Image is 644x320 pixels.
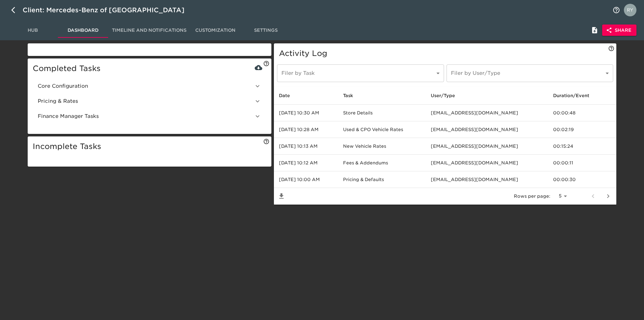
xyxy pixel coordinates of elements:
[601,189,616,204] button: next page
[338,121,426,138] td: Used & CPO Vehicle Rates
[602,25,636,36] button: Share
[447,64,613,82] div: ​
[553,92,597,99] span: Duration/Event
[343,92,361,99] span: Task
[426,155,548,171] td: [EMAIL_ADDRESS][DOMAIN_NAME]
[112,26,186,34] span: Timeline and Notifications
[608,45,614,52] svg: View what external collaborators have done in this Onboarding Hub
[38,82,254,90] span: Core Configuration
[426,138,548,155] td: [EMAIL_ADDRESS][DOMAIN_NAME]
[338,138,426,155] td: New Vehicle Rates
[33,94,266,109] div: Pricing & Rates
[274,86,616,205] table: enhanced table
[274,189,289,204] button: Save List
[609,3,624,18] button: notifications
[624,4,636,16] img: Profile
[33,79,266,94] div: Core Configuration
[263,138,269,145] svg: These tasks still need to be completed for this Onboarding Hub
[62,26,104,34] span: Dashboard
[263,60,269,67] svg: See and download data from all completed tasks here
[431,92,463,99] span: User/Type
[426,171,548,188] td: [EMAIL_ADDRESS][DOMAIN_NAME]
[254,63,263,72] button: Download All Tasks
[607,26,631,34] span: Share
[274,138,338,155] td: [DATE] 10:13 AM
[279,48,611,58] h5: Activity Log
[338,105,426,121] td: Store Details
[548,171,616,188] td: 00:00:30
[274,155,338,171] td: [DATE] 10:12 AM
[38,113,254,120] span: Finance Manager Tasks
[426,105,548,121] td: [EMAIL_ADDRESS][DOMAIN_NAME]
[553,191,569,201] select: rows per page
[277,64,444,82] div: ​
[338,171,426,188] td: Pricing & Defaults
[548,155,616,171] td: 00:00:11
[23,5,193,15] div: Client: Mercedes-Benz of [GEOGRAPHIC_DATA]
[338,155,426,171] td: Fees & Addendums
[426,121,548,138] td: [EMAIL_ADDRESS][DOMAIN_NAME]
[587,23,602,38] button: Internal Notes and Comments
[548,121,616,138] td: 00:02:19
[33,141,266,152] h5: Incomplete Tasks
[194,26,237,34] span: Customization
[11,26,54,34] span: Hub
[33,63,266,74] h5: Completed Tasks
[244,26,287,34] span: Settings
[33,109,266,124] div: Finance Manager Tasks
[274,121,338,138] td: [DATE] 10:28 AM
[274,105,338,121] td: [DATE] 10:30 AM
[548,105,616,121] td: 00:00:48
[548,138,616,155] td: 00:15:24
[274,171,338,188] td: [DATE] 10:00 AM
[514,193,550,199] p: Rows per page:
[279,92,298,99] span: Date
[38,97,254,105] span: Pricing & Rates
